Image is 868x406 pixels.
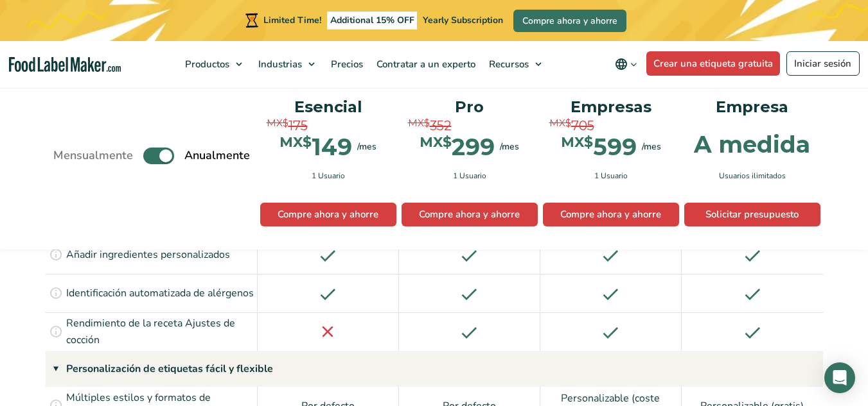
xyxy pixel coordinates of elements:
span: MX$ [420,135,452,149]
span: Usuarios ilimitados [719,169,786,181]
button: Change language [606,51,646,77]
span: Mensualmente [53,147,133,164]
span: Precios [327,58,364,71]
span: MX$ [561,135,593,149]
span: /mes [642,140,661,153]
a: Crear una etiqueta gratuita [646,51,781,76]
span: Additional 15% OFF [327,12,418,30]
p: Empresas [543,95,679,119]
span: MX$ [267,115,288,130]
span: Limited Time! [263,14,321,26]
span: 1 Usuario [312,169,345,181]
a: Contratar a un experto [370,41,479,87]
a: Productos [179,41,249,87]
span: MX$ [408,115,430,130]
div: Open Intercom Messenger [824,362,855,393]
div: A medida [694,132,810,155]
span: Recursos [485,58,530,71]
span: MX$ [279,135,312,149]
span: Anualmente [184,147,250,164]
span: Yearly Subscription [423,14,503,26]
a: Compre ahora y ahorre [513,10,626,32]
p: Añadir ingredientes personalizados [66,247,230,264]
div: 149 [279,135,352,158]
a: Compre ahora y ahorre [543,203,679,227]
p: Empresa [684,95,820,119]
a: Recursos [483,41,548,87]
span: Contratar a un experto [373,58,477,71]
span: 1 Usuario [594,169,628,181]
p: Identificación automatizada de alérgenos [66,285,254,302]
a: Food Label Maker homepage [9,57,121,72]
div: 599 [561,135,637,158]
span: 175 [288,115,308,135]
span: Industrias [254,58,303,71]
span: 352 [430,115,452,135]
label: Toggle [143,148,174,164]
span: MX$ [549,115,571,130]
span: 1 Usuario [453,169,486,181]
a: Compre ahora y ahorre [260,203,396,227]
span: 705 [571,115,594,135]
span: /mes [357,140,376,153]
span: /mes [500,140,519,153]
p: Rendimiento de la receta Ajustes de cocción [66,316,254,348]
p: Pro [402,95,538,119]
a: Industrias [252,41,321,87]
div: Personalización de etiquetas fácil y flexible [46,351,823,387]
a: Iniciar sesión [786,51,860,76]
p: Esencial [260,95,396,119]
div: 299 [420,135,495,158]
a: Solicitar presupuesto [684,203,820,227]
a: Compre ahora y ahorre [402,203,538,227]
a: Precios [324,41,367,87]
span: Productos [181,58,231,71]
